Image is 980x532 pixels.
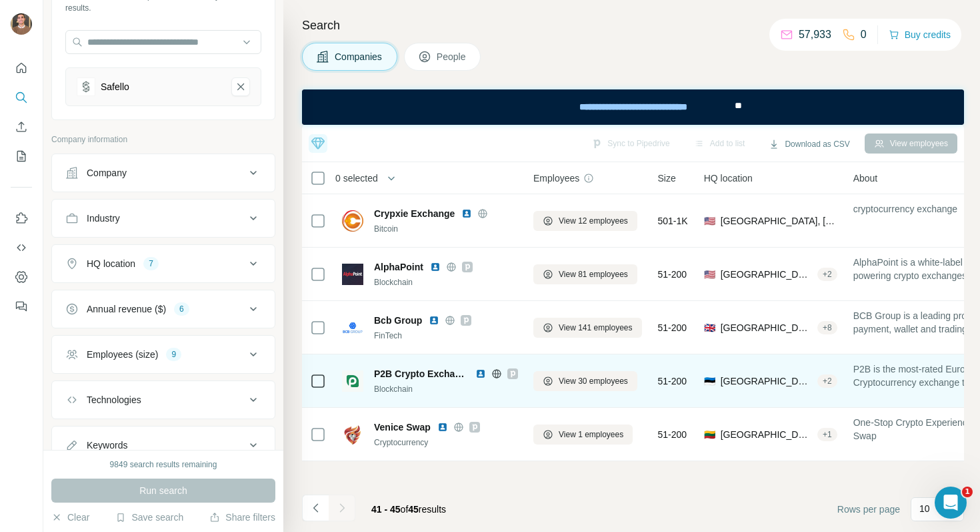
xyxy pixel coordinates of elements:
span: 41 - 45 [371,504,401,515]
span: People [437,50,467,63]
span: 🇬🇧 [704,321,715,334]
div: Cryptocurrency [374,437,518,449]
button: Download as CSV [759,134,859,154]
button: Navigate to previous page [302,495,329,521]
button: Use Surfe on LinkedIn [11,206,32,230]
img: Logo of Venice Swap [342,424,363,445]
span: 🇺🇸 [704,214,715,228]
span: [GEOGRAPHIC_DATA], [GEOGRAPHIC_DATA], [GEOGRAPHIC_DATA] [721,428,812,441]
span: View 1 employees [559,429,623,441]
p: 0 [861,27,867,43]
span: [GEOGRAPHIC_DATA], [GEOGRAPHIC_DATA], [GEOGRAPHIC_DATA] [721,321,812,334]
button: Keywords [52,429,275,461]
iframe: Banner [302,89,964,125]
div: Blockchain [374,276,518,288]
button: Feedback [11,294,32,318]
p: Company information [51,134,275,146]
span: [GEOGRAPHIC_DATA], [GEOGRAPHIC_DATA] [721,374,812,388]
span: AlphaPoint [374,260,423,274]
span: 501-1K [658,214,688,228]
span: 51-200 [658,428,687,441]
span: 51-200 [658,321,687,334]
img: Logo of P2B Crypto Exchange [342,370,363,392]
button: View 1 employees [533,425,633,445]
img: Logo of AlphaPoint [342,264,363,285]
span: 0 selected [335,172,378,185]
span: 🇱🇹 [704,428,715,441]
img: LinkedIn logo [475,368,486,379]
div: Blockchain [374,383,518,395]
span: Bcb Group [374,314,422,327]
div: 9849 search results remaining [110,459,217,471]
button: Technologies [52,384,275,416]
span: View 30 employees [559,375,628,387]
button: View 30 employees [533,371,637,391]
div: + 2 [817,375,837,387]
div: Technologies [87,393,141,407]
div: 7 [143,258,159,270]
span: Rows per page [837,503,900,516]
button: Search [11,85,32,109]
button: Buy credits [889,25,951,44]
span: 🇪🇪 [704,374,715,388]
div: 9 [166,348,181,360]
h4: Search [302,16,964,35]
div: FinTech [374,330,518,342]
img: Logo of Crypxie Exchange [342,210,363,232]
p: 10 [919,502,930,515]
button: Share filters [209,511,275,524]
span: Employees [533,172,579,185]
span: [GEOGRAPHIC_DATA], [US_STATE] [721,268,812,281]
img: LinkedIn logo [461,208,472,219]
button: Clear [51,511,89,524]
div: Industry [87,212,120,225]
div: Keywords [87,439,127,452]
button: Dashboard [11,265,32,289]
button: Safello-remove-button [231,77,250,96]
span: View 81 employees [559,268,628,280]
button: View 12 employees [533,211,637,231]
span: 51-200 [658,268,687,281]
div: Safello [101,80,129,93]
span: Companies [335,50,383,63]
button: HQ location7 [52,248,275,280]
img: LinkedIn logo [429,315,439,326]
span: Size [658,172,676,185]
button: View 141 employees [533,318,642,338]
button: Employees (size)9 [52,338,275,370]
div: Bitcoin [374,223,518,235]
img: Logo of Bcb Group [342,317,363,338]
button: My lists [11,144,32,168]
span: Venice Swap [374,421,431,434]
img: LinkedIn logo [430,262,441,272]
iframe: Intercom live chat [935,487,967,519]
img: LinkedIn logo [437,422,448,433]
p: 57,933 [799,27,831,43]
div: Company [87,166,127,180]
span: results [371,504,446,515]
div: HQ location [87,257,135,270]
span: 🇺🇸 [704,268,715,281]
span: 45 [408,504,419,515]
span: 51-200 [658,374,687,388]
button: Enrich CSV [11,115,32,139]
div: + 2 [817,268,837,280]
div: 6 [174,303,189,315]
button: Save search [115,511,183,524]
button: Industry [52,202,275,234]
img: Avatar [11,13,32,35]
button: Company [52,157,275,189]
span: of [401,504,409,515]
div: Employees (size) [87,348,158,361]
button: View 81 employees [533,264,637,284]
div: + 8 [817,322,837,334]
button: Use Surfe API [11,236,32,260]
span: About [853,172,878,185]
button: Annual revenue ($)6 [52,293,275,325]
span: 1 [962,487,973,497]
span: Crypxie Exchange [374,207,455,220]
button: Quick start [11,56,32,80]
div: Annual revenue ($) [87,302,166,316]
span: [GEOGRAPHIC_DATA], [US_STATE] [721,214,837,228]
